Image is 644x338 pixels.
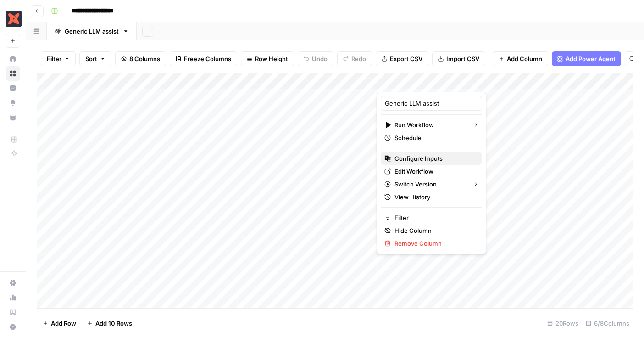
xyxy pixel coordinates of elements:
button: Add Row [37,316,82,331]
div: Generic LLM assist [65,27,119,36]
span: View History [394,192,475,202]
button: Row Height [241,51,294,66]
a: Learning Hub [6,305,20,320]
a: Browse [6,66,20,81]
span: Add 10 Rows [95,319,132,328]
button: Export CSV [376,51,428,66]
button: Sort [79,51,111,66]
img: Marketing - dbt Labs Logo [6,11,22,27]
a: Your Data [6,110,20,125]
span: Redo [351,54,366,63]
button: Freeze Columns [170,51,237,66]
span: Add Power Agent [566,54,616,63]
span: Filter [394,213,475,222]
span: Undo [312,54,328,63]
div: 6/8 Columns [582,316,633,331]
span: Run Workflow [394,120,466,130]
button: Undo [298,51,333,66]
button: 8 Columns [115,51,166,66]
button: Add 10 Rows [82,316,138,331]
span: Export CSV [390,54,422,63]
button: Workspace: Marketing - dbt Labs [6,7,20,30]
button: Import CSV [432,51,485,66]
a: Generic LLM assist [47,22,137,40]
span: Edit Workflow [394,167,475,176]
span: Switch Version [394,180,466,189]
button: Add Power Agent [552,51,621,66]
span: Row Height [255,54,288,63]
a: Insights [6,81,20,96]
span: Filter [47,54,61,63]
a: Settings [6,276,20,290]
span: Freeze Columns [184,54,231,63]
span: Schedule [394,133,475,142]
button: Help + Support [6,320,20,334]
span: 8 Columns [129,54,160,63]
span: Import CSV [446,54,479,63]
span: Sort [85,54,97,63]
span: Remove Column [394,239,475,248]
div: 20 Rows [544,316,582,331]
a: Usage [6,290,20,305]
span: Add Row [51,319,76,328]
a: Home [6,51,20,66]
button: Add Column [493,51,548,66]
button: Redo [337,51,372,66]
span: Add Column [507,54,542,63]
span: Hide Column [394,226,475,235]
button: Filter [41,51,76,66]
a: Opportunities [6,96,20,110]
span: Configure Inputs [394,154,475,163]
